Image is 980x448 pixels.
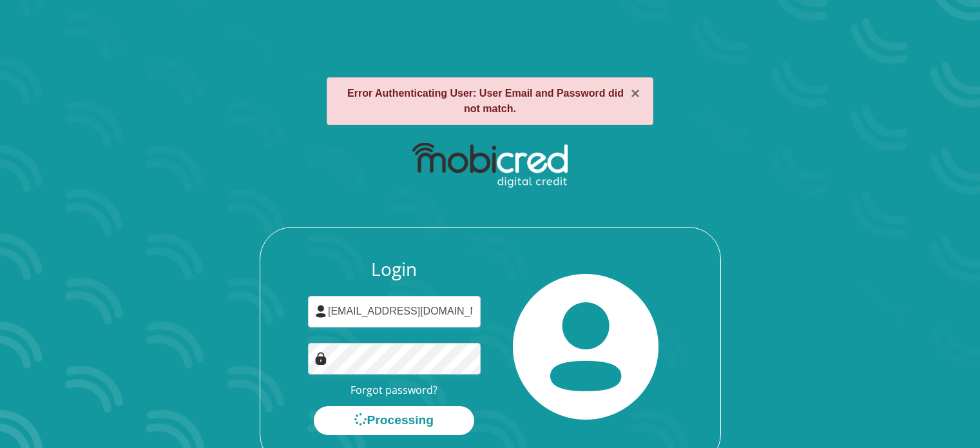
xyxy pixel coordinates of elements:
input: Username [308,296,481,327]
img: mobicred logo [412,143,568,188]
button: × [631,86,640,101]
img: Image [314,352,327,365]
button: Processing [314,406,474,435]
a: Forgot password? [351,383,437,397]
strong: Error Authenticating User: User Email and Password did not match. [347,88,624,114]
img: user-icon image [314,305,327,318]
h3: Login [308,258,481,280]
